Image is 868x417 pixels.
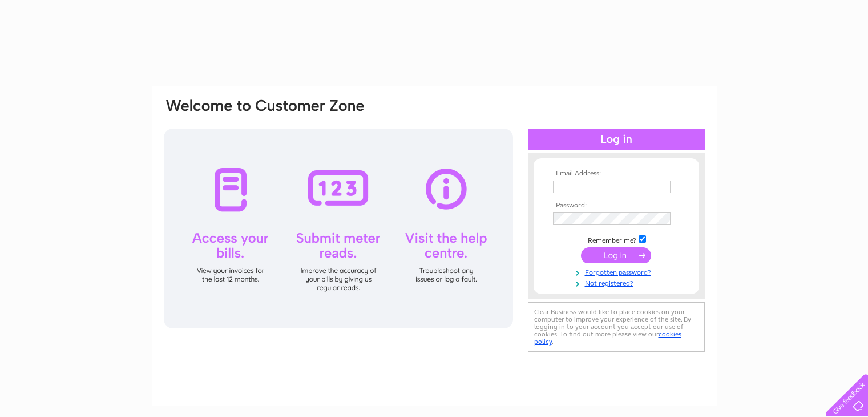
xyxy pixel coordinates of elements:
th: Password: [550,202,683,210]
td: Remember me? [550,234,683,245]
a: Forgotten password? [553,266,683,277]
a: Not registered? [553,277,683,288]
th: Email Address: [550,170,683,178]
input: Submit [581,247,651,263]
a: cookies policy [534,330,681,346]
div: Clear Business would like to place cookies on your computer to improve your experience of the sit... [528,302,705,352]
